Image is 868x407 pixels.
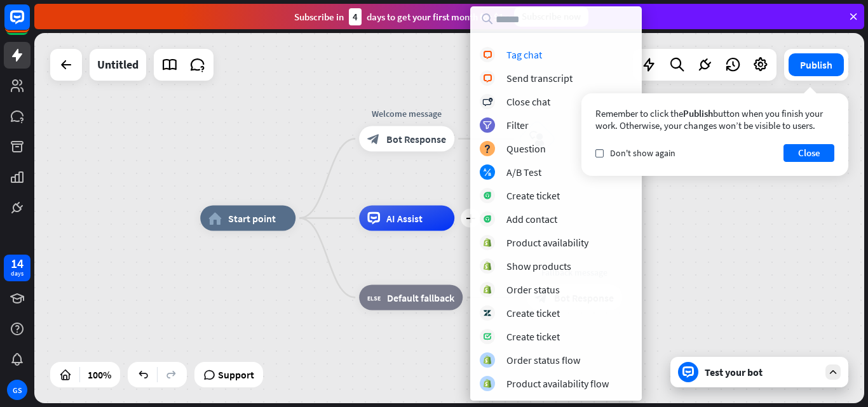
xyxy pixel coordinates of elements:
div: Product availability flow [506,377,609,390]
span: Start point [228,212,276,225]
div: Filter [506,119,529,131]
div: Untitled [97,49,139,81]
span: Support [218,364,254,385]
div: Add contact [506,213,557,225]
i: plus [466,214,475,223]
div: Welcome message [349,107,464,120]
i: block_ab_testing [484,168,492,177]
span: Bot Response [386,133,446,145]
button: Open LiveChat chat widget [10,5,48,43]
div: days [11,269,24,278]
span: AI Assist [386,212,423,225]
div: GS [7,380,27,400]
button: Close [783,144,834,162]
div: Show products [506,260,571,272]
button: Publish [789,53,844,76]
i: block_bot_response [367,133,380,145]
span: Default fallback [387,291,454,304]
div: Create ticket [506,189,560,202]
div: Subscribe in days to get your first month for $1 [294,8,504,25]
div: Create ticket [506,330,560,343]
span: Don't show again [610,147,675,159]
span: Publish [683,107,713,119]
div: Order status [506,283,560,296]
div: A/B Test [506,166,541,178]
div: Product availability [506,236,588,249]
i: home_2 [208,212,222,225]
div: Remember to click the button when you finish your work. Otherwise, your changes won’t be visible ... [595,107,834,131]
div: 14 [11,258,24,269]
div: Close chat [506,95,550,108]
div: 4 [349,8,362,25]
i: filter [483,121,492,130]
i: block_fallback [367,291,381,304]
div: Send transcript [506,72,573,84]
div: Order status flow [506,354,580,366]
i: block_livechat [483,74,492,83]
a: 14 days [4,255,31,281]
div: 100% [84,364,115,385]
div: Question [506,142,546,155]
i: block_question [484,145,491,153]
i: block_close_chat [482,98,492,106]
div: Test your bot [705,366,819,378]
div: Create ticket [506,307,560,319]
i: block_livechat [483,51,492,59]
div: Tag chat [506,48,542,61]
